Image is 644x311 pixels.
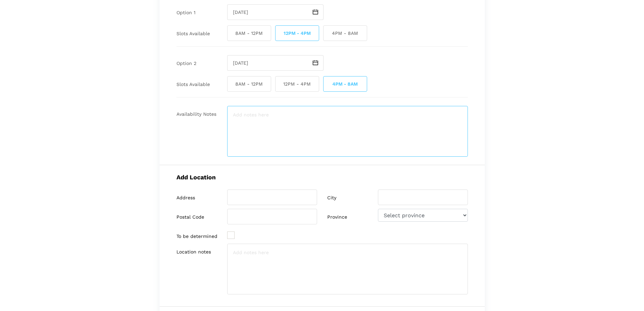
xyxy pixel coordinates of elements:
label: Postal Code [176,214,204,220]
label: Province [327,214,347,220]
label: Location notes [176,249,211,255]
h5: Add Location [176,174,468,181]
span: 4PM - 8AM [323,25,367,41]
label: To be determined [176,234,217,239]
span: 12PM - 4PM [275,76,319,92]
label: Option 2 [176,61,196,66]
label: Availability Notes [176,111,216,117]
label: Address [176,195,195,201]
span: 4PM - 8AM [323,76,367,92]
label: City [327,195,336,201]
span: 8AM - 12PM [227,76,271,92]
label: Option 1 [176,10,195,16]
label: Slots Available [176,82,210,87]
span: 12PM - 4PM [275,25,319,41]
span: 8AM - 12PM [227,25,271,41]
label: Slots Available [176,31,210,37]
